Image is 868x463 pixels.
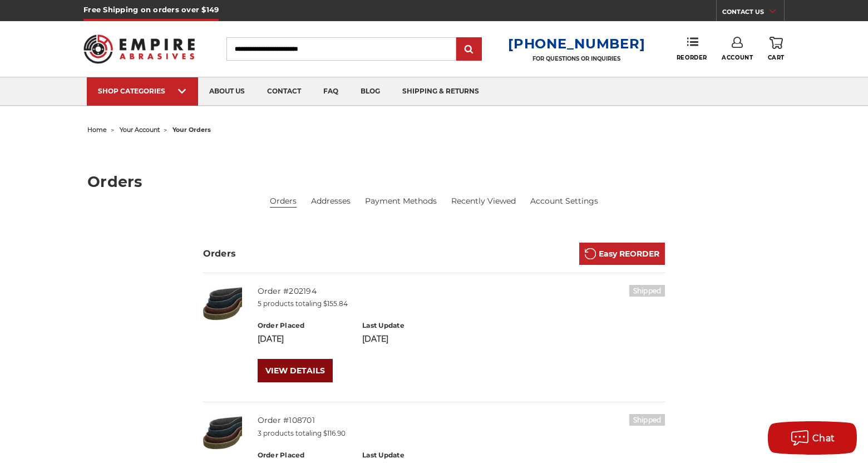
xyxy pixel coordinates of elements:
[87,174,781,189] h1: Orders
[311,195,351,207] a: Addresses
[120,126,160,134] a: your account
[258,286,317,296] a: Order #202194
[677,37,707,61] a: Reorder
[629,285,665,297] h6: Shipped
[508,55,645,62] p: FOR QUESTIONS OR INQUIRIES
[83,27,195,71] img: Empire Abrasives
[198,77,256,106] a: about us
[270,195,297,208] li: Orders
[203,285,242,324] img: 4"x36" Surface Conditioning Sanding Belts
[258,321,351,331] h6: Order Placed
[722,54,753,61] span: Account
[629,414,665,426] h6: Shipped
[530,195,598,207] a: Account Settings
[677,54,707,61] span: Reorder
[579,243,665,265] a: Easy REORDER
[312,77,349,106] a: faq
[258,299,665,309] p: 5 products totaling $155.84
[768,37,785,61] a: Cart
[203,414,242,453] img: 4"x36" Surface Conditioning Sanding Belts
[391,77,490,106] a: shipping & returns
[172,126,211,134] span: your orders
[768,54,785,61] span: Cart
[349,77,391,106] a: blog
[768,421,857,455] button: Chat
[203,247,236,260] h3: Orders
[258,450,351,460] h6: Order Placed
[98,87,187,95] div: SHOP CATEGORIES
[812,433,835,444] span: Chat
[258,428,665,439] p: 3 products totaling $116.90
[256,77,312,106] a: contact
[362,334,388,344] span: [DATE]
[365,195,437,207] a: Payment Methods
[722,6,784,21] a: CONTACT US
[508,36,645,52] a: [PHONE_NUMBER]
[458,38,480,61] input: Submit
[87,126,107,134] a: home
[362,450,455,460] h6: Last Update
[258,334,284,344] span: [DATE]
[258,415,315,425] a: Order #108701
[258,359,333,382] a: VIEW DETAILS
[451,195,516,207] a: Recently Viewed
[362,321,455,331] h6: Last Update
